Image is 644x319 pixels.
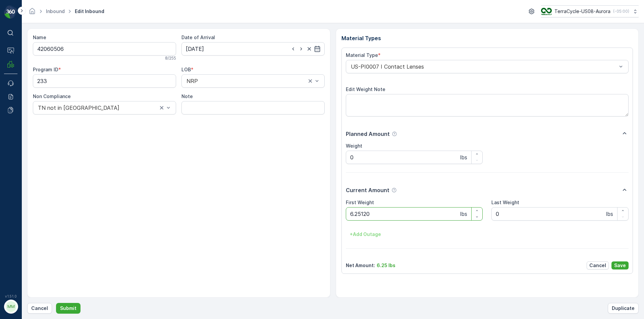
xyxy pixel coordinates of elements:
[613,9,629,14] p: ( -05:00 )
[606,210,613,218] p: lbs
[31,305,48,312] p: Cancel
[289,6,354,14] p: 1Z1AR8619093702956p
[33,93,71,99] label: Non Compliance
[6,154,37,160] span: Net Amount :
[165,56,176,61] p: 8 / 255
[391,187,397,193] div: Help Tooltip Icon
[181,93,193,99] label: Note
[33,34,46,40] label: Name
[6,132,38,138] span: First Weight :
[608,303,639,314] button: Duplicate
[73,8,106,15] span: Edit Inbound
[589,262,606,269] p: Cancel
[541,5,639,17] button: TerraCycle-US08-Aurora(-05:00)
[346,130,390,138] p: Planned Amount
[341,34,633,42] p: Material Types
[27,303,52,314] button: Cancel
[41,143,124,149] span: US-PI0232 I Rigid Plastics & Beauty
[491,200,519,205] label: Last Weight
[346,262,375,269] p: Net Amount :
[36,121,51,127] span: [DATE]
[38,132,49,138] span: 0 lbs
[6,110,22,115] span: Name :
[60,305,76,312] p: Submit
[587,261,609,269] button: Cancel
[38,165,49,171] span: 0 lbs
[541,8,552,15] img: image_ci7OI47.png
[612,305,635,312] p: Duplicate
[611,261,629,269] button: Save
[346,143,362,149] label: Weight
[346,186,389,194] p: Current Amount
[6,301,16,312] div: MM
[181,34,215,40] label: Date of Arrival
[6,143,41,149] span: Material Type :
[37,154,49,160] span: 0 lbs
[29,10,36,16] a: Homepage
[6,121,36,127] span: Arrive Date :
[46,8,65,14] a: Inbound
[614,262,626,269] p: Save
[346,86,385,92] label: Edit Weight Note
[350,231,381,238] p: + Add Outage
[377,262,395,269] p: 6.25 lbs
[460,210,467,218] p: lbs
[4,294,17,298] span: v 1.51.0
[554,8,610,15] p: TerraCycle-US08-Aurora
[4,5,17,19] img: logo
[346,52,378,58] label: Material Type
[56,303,80,314] button: Submit
[460,153,467,161] p: lbs
[22,110,76,115] span: 1Z1AR8619093702956p
[346,200,374,205] label: First Weight
[33,67,58,72] label: Program ID
[181,67,191,72] label: LOB
[181,42,325,56] input: dd/mm/yyyy
[346,229,385,240] button: +Add Outage
[6,165,38,171] span: Last Weight :
[4,300,17,314] button: MM
[392,131,397,137] div: Help Tooltip Icon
